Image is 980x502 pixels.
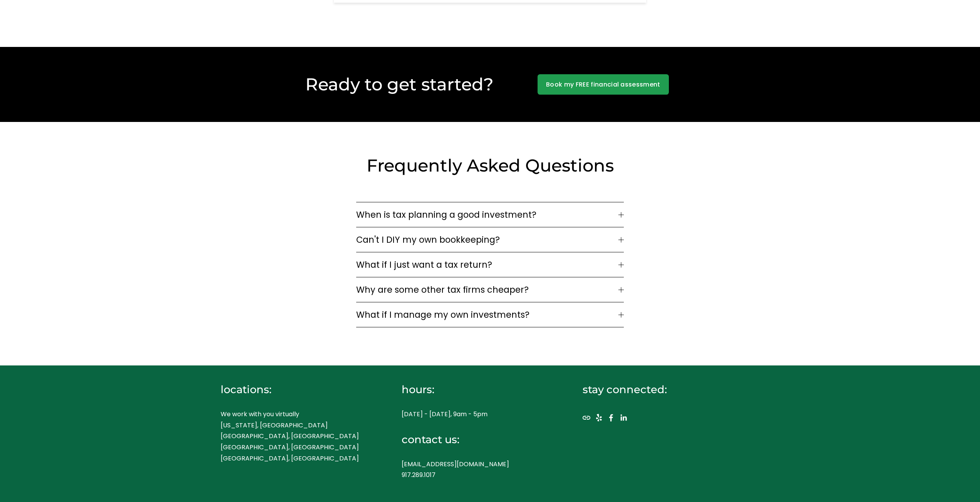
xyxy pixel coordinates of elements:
[356,302,623,327] button: What if I manage my own investments?
[620,414,627,422] a: LinkedIn
[595,414,603,422] a: Yelp
[583,382,737,397] h4: stay connected:
[356,233,618,246] span: Can't I DIY my own bookkeeping?
[266,73,533,95] h2: Ready to get started?
[221,409,375,464] p: We work with you virtually [US_STATE], [GEOGRAPHIC_DATA] [GEOGRAPHIC_DATA], [GEOGRAPHIC_DATA] [GE...
[356,227,623,252] button: Can't I DIY my own bookkeeping?
[356,277,623,302] button: Why are some other tax firms cheaper?
[402,409,556,420] p: [DATE] - [DATE], 9am - 5pm
[334,154,647,177] h2: Frequently Asked Questions
[402,459,556,481] p: [EMAIL_ADDRESS][DOMAIN_NAME] 917.289.1017
[402,432,556,447] h4: contact us:
[356,258,618,271] span: What if I just want a tax return?
[356,308,618,321] span: What if I manage my own investments?
[221,382,375,397] h4: locations:
[356,208,618,221] span: When is tax planning a good investment?
[538,74,669,95] a: Book my FREE financial assessment
[402,382,556,397] h4: hours:
[356,202,623,227] button: When is tax planning a good investment?
[356,252,623,277] button: What if I just want a tax return?
[583,414,590,422] a: URL
[607,414,615,422] a: Facebook
[356,283,618,296] span: Why are some other tax firms cheaper?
